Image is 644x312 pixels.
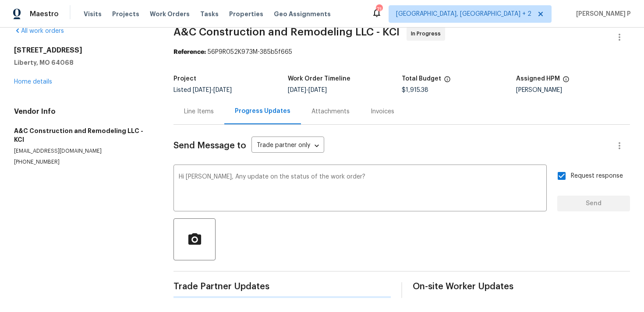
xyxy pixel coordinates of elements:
div: [PERSON_NAME] [516,87,630,93]
span: - [288,87,327,93]
span: $1,915.38 [402,87,428,93]
span: Listed [173,87,232,93]
div: 71 [376,5,382,14]
div: 56P9R052K973M-385b5f665 [173,48,630,56]
span: [DATE] [308,87,327,93]
div: Invoices [371,107,394,116]
span: Maestro [30,10,59,18]
p: [EMAIL_ADDRESS][DOMAIN_NAME] [14,147,152,155]
div: Line Items [184,107,214,116]
div: Attachments [311,107,350,116]
h5: Liberty, MO 64068 [14,58,152,67]
span: Tasks [200,11,219,17]
span: Properties [229,10,263,18]
h4: Vendor Info [14,107,152,116]
span: Request response [571,172,623,181]
b: Reference: [173,49,206,55]
span: - [193,87,232,93]
span: In Progress [411,29,444,38]
p: [PHONE_NUMBER] [14,158,152,166]
span: Send Message to [173,141,246,150]
span: [DATE] [213,87,232,93]
span: On-site Worker Updates [413,282,630,291]
div: Progress Updates [235,107,290,116]
h5: Project [173,76,196,82]
span: Geo Assignments [274,10,331,18]
span: A&C Construction and Remodeling LLC - KCI [173,27,400,37]
span: Trade Partner Updates [173,282,391,291]
textarea: Hi [PERSON_NAME], Any update on the status of the work order? [179,174,541,204]
span: [GEOGRAPHIC_DATA], [GEOGRAPHIC_DATA] + 2 [396,10,531,18]
div: Trade partner only [251,139,324,153]
h5: A&C Construction and Remodeling LLC - KCI [14,126,152,144]
span: Work Orders [150,10,190,18]
h5: Work Order Timeline [288,76,350,82]
span: Projects [112,10,139,18]
h5: Total Budget [402,76,441,82]
span: The total cost of line items that have been proposed by Opendoor. This sum includes line items th... [444,76,451,87]
span: [PERSON_NAME] P [573,10,631,18]
span: The hpm assigned to this work order. [563,76,570,87]
span: [DATE] [193,87,211,93]
h2: [STREET_ADDRESS] [14,46,152,55]
a: All work orders [14,28,64,34]
span: [DATE] [288,87,306,93]
h5: Assigned HPM [516,76,560,82]
a: Home details [14,79,52,85]
span: Visits [84,10,102,18]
